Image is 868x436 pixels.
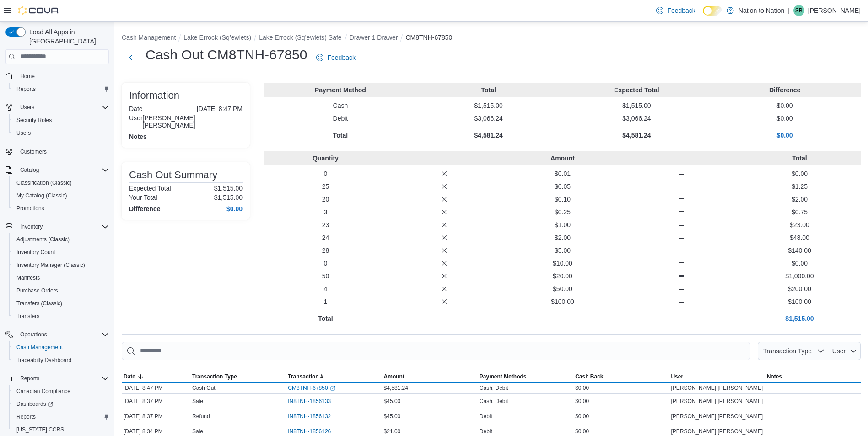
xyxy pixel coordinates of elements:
p: 0 [268,169,383,178]
button: Inventory [2,220,113,233]
button: Reports [9,410,113,423]
p: $140.00 [742,246,857,255]
button: Canadian Compliance [9,385,113,398]
button: IN8TNH-1856133 [288,396,340,407]
span: [PERSON_NAME] [PERSON_NAME] [671,413,763,420]
p: $0.00 [712,114,857,123]
p: [PERSON_NAME] [PERSON_NAME] [143,114,243,129]
button: Lake Errock (Sq’ewlets) Safe [259,34,342,41]
p: $0.01 [505,169,620,178]
span: Transaction # [288,373,323,380]
span: Inventory Count [13,247,109,258]
span: Transaction Type [763,347,812,355]
span: Date [124,373,135,380]
span: Purchase Orders [13,285,109,296]
p: 20 [268,195,383,204]
span: Operations [20,331,47,338]
button: Drawer 1 Drawer [350,34,398,41]
p: $10.00 [505,259,620,268]
p: $2.00 [742,195,857,204]
a: Users [13,128,34,138]
a: Transfers (Classic) [13,298,66,309]
span: Adjustments (Classic) [16,236,70,243]
button: IN8TNH-1856132 [288,411,340,422]
button: Customers [2,145,113,158]
span: Dashboards [16,400,53,408]
p: $0.10 [505,195,620,204]
span: Users [13,128,109,138]
span: [PERSON_NAME] [PERSON_NAME] [671,398,763,405]
div: Debit [480,413,492,420]
span: SB [795,5,803,16]
p: $1,000.00 [742,271,857,281]
button: Lake Errock (Sq’ewlets) [183,34,251,41]
p: Payment Method [268,85,413,95]
button: Notes [765,371,861,382]
span: [US_STATE] CCRS [16,426,64,433]
a: Feedback [652,1,699,20]
span: IN8TNH-1856126 [288,428,331,435]
button: Security Roles [9,114,113,127]
span: IN8TNH-1856133 [288,398,331,405]
div: Debit [480,428,492,435]
button: Cash Management [9,341,113,354]
h6: Date [129,105,143,112]
div: Cash, Debit [480,384,508,392]
p: $23.00 [742,220,857,229]
a: Security Roles [13,115,55,126]
span: Users [16,129,31,137]
span: Feedback [327,53,355,62]
p: Total [742,154,857,163]
span: Reports [16,85,36,93]
p: $0.25 [505,207,620,217]
p: $1,515.00 [416,101,561,110]
p: $5.00 [505,246,620,255]
button: Adjustments (Classic) [9,233,113,246]
span: Canadian Compliance [13,386,109,397]
a: My Catalog (Classic) [13,190,71,201]
p: 28 [268,246,383,255]
a: Manifests [13,272,43,283]
h6: User [129,114,143,122]
p: Sale [192,398,203,405]
button: Operations [2,328,113,341]
button: Transfers (Classic) [9,297,113,310]
a: Adjustments (Classic) [13,234,73,245]
span: $0.00 [575,428,589,435]
span: Payment Methods [480,373,527,380]
button: Operations [16,329,51,340]
span: Cash Management [16,344,63,351]
span: Amount [384,373,404,380]
button: My Catalog (Classic) [9,189,113,202]
p: Nation to Nation [739,5,784,16]
span: Cash Management [13,342,109,353]
span: Promotions [16,205,44,212]
button: Cash Back [573,371,669,382]
span: Security Roles [13,115,109,126]
p: [DATE] 8:47 PM [197,105,243,112]
span: Cash Back [575,373,603,380]
p: $1,515.00 [214,194,243,201]
p: Amount [505,154,620,163]
p: $1,515.00 [742,314,857,323]
p: $1.00 [505,220,620,229]
h3: Information [129,90,179,101]
a: Promotions [13,203,48,214]
span: $21.00 [384,428,401,435]
button: Home [2,69,113,83]
a: CM8TNH-67850External link [288,384,335,392]
span: [PERSON_NAME] [PERSON_NAME] [671,384,763,392]
span: IN8TNH-1856132 [288,413,331,420]
button: Date [122,371,190,382]
p: | [788,5,790,16]
p: $0.00 [712,101,857,110]
p: $3,066.24 [565,114,709,123]
button: Reports [2,372,113,385]
span: Dashboards [13,399,109,409]
p: $200.00 [742,284,857,293]
span: $4,581.24 [384,384,408,392]
button: Users [16,102,38,113]
p: Total [416,85,561,95]
button: Transaction Type [190,371,286,382]
a: Cash Management [13,342,66,353]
